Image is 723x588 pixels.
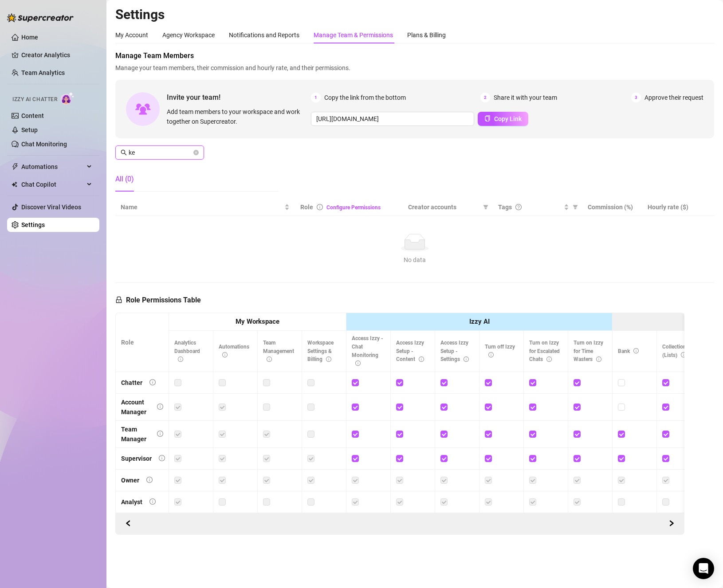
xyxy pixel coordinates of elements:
[121,202,283,212] span: Name
[263,340,294,363] span: Team Management
[124,255,705,265] div: No data
[21,34,38,41] a: Home
[21,177,84,192] span: Chat Copilot
[582,199,642,216] th: Commission (%)
[21,221,45,228] a: Settings
[21,69,65,76] a: Team Analytics
[326,357,331,362] span: info-circle
[498,202,512,212] span: Tags
[236,318,279,325] strong: My Workspace
[157,404,163,410] span: info-circle
[21,204,81,211] a: Discover Viral Videos
[664,517,679,531] button: Scroll Backward
[494,93,557,102] span: Share it with your team
[480,93,490,102] span: 2
[12,95,57,104] span: Izzy AI Chatter
[478,112,528,126] button: Copy Link
[662,344,689,358] span: Collections (Lists)
[12,163,19,170] span: thunderbolt
[129,148,192,157] input: Search members
[149,379,156,385] span: info-circle
[267,357,272,362] span: info-circle
[115,51,714,61] span: Manage Team Members
[693,558,714,579] div: Open Intercom Messenger
[121,149,127,156] span: search
[7,13,74,22] img: logo-BBDzfeDw.svg
[314,30,393,40] div: Manage Team & Permissions
[546,357,552,362] span: info-circle
[483,204,488,210] span: filter
[121,497,142,507] div: Analyst
[149,498,156,505] span: info-circle
[115,295,201,306] h5: Role Permissions Table
[21,160,84,174] span: Automations
[121,378,142,388] div: Chatter
[488,352,494,357] span: info-circle
[300,204,313,211] span: Role
[174,340,200,363] span: Analytics Dashboard
[596,357,601,362] span: info-circle
[481,200,490,214] span: filter
[222,352,228,357] span: info-circle
[494,115,522,122] span: Copy Link
[469,318,490,325] strong: Izzy AI
[219,344,249,358] span: Automations
[125,520,131,526] span: left
[668,520,675,526] span: right
[178,357,183,362] span: info-circle
[21,48,92,62] a: Creator Analytics
[407,30,446,40] div: Plans & Billing
[159,455,165,461] span: info-circle
[115,30,148,40] div: My Account
[115,6,714,23] h2: Settings
[115,174,134,184] div: All (0)
[408,202,479,212] span: Creator accounts
[21,141,67,148] a: Chat Monitoring
[317,204,323,210] span: info-circle
[121,475,139,485] div: Owner
[116,313,169,372] th: Role
[324,93,406,102] span: Copy the link from the bottom
[574,340,603,363] span: Turn on Izzy for Time Wasters
[485,344,515,358] span: Turn off Izzy
[681,352,686,357] span: info-circle
[121,517,135,531] button: Scroll Forward
[21,126,38,133] a: Setup
[121,454,152,463] div: Supervisor
[307,340,334,363] span: Workspace Settings & Billing
[618,348,639,354] span: Bank
[515,204,522,210] span: question-circle
[115,296,122,303] span: lock
[121,397,150,417] div: Account Manager
[529,340,560,363] span: Turn on Izzy for Escalated Chats
[464,357,469,362] span: info-circle
[642,199,702,216] th: Hourly rate ($)
[633,348,639,353] span: info-circle
[229,30,299,40] div: Notifications and Reports
[644,93,703,102] span: Approve their request
[631,93,641,102] span: 3
[12,181,17,188] img: Chat Copilot
[193,150,199,155] button: close-circle
[440,340,469,363] span: Access Izzy Setup - Settings
[419,357,424,362] span: info-circle
[326,204,381,211] a: Configure Permissions
[115,63,714,73] span: Manage your team members, their commission and hourly rate, and their permissions.
[571,200,580,214] span: filter
[162,30,215,40] div: Agency Workspace
[311,93,321,102] span: 1
[157,431,163,437] span: info-circle
[121,424,150,444] div: Team Manager
[573,204,578,210] span: filter
[167,92,311,103] span: Invite your team!
[146,477,153,483] span: info-circle
[61,92,75,105] img: AI Chatter
[396,340,424,363] span: Access Izzy Setup - Content
[21,112,44,119] a: Content
[484,115,491,122] span: copy
[352,335,383,367] span: Access Izzy - Chat Monitoring
[115,199,295,216] th: Name
[167,107,307,126] span: Add team members to your workspace and work together on Supercreator.
[355,361,361,366] span: info-circle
